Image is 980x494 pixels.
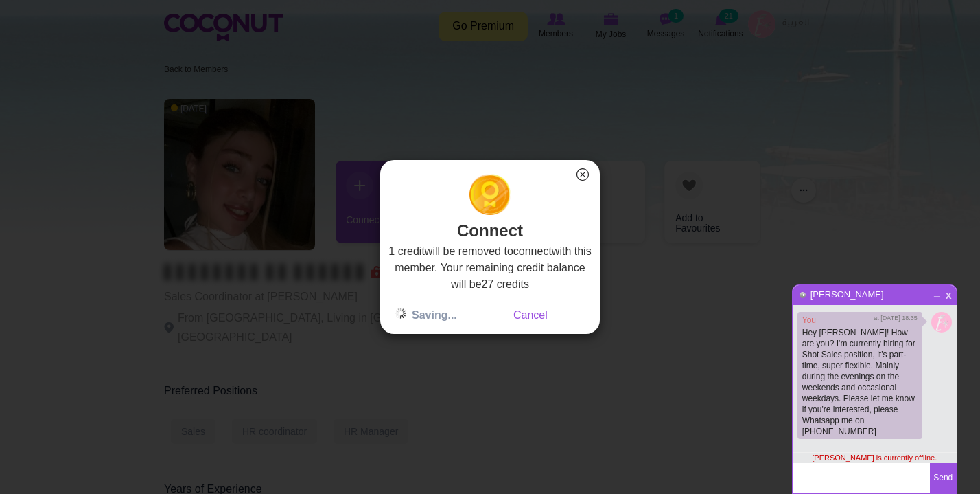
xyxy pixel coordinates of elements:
[874,314,917,323] span: at [DATE] 18:35
[513,245,552,257] b: connect
[388,245,424,257] b: 1 credit
[943,289,955,299] span: Close
[930,463,957,493] button: Send
[513,309,548,321] a: Cancel
[931,287,943,295] span: Minimize
[931,312,952,333] img: IMG_0879_0.jpeg
[793,452,957,463] div: [PERSON_NAME] is currently offline.
[574,166,592,183] button: Close
[412,307,457,324] p: Saving...
[482,278,529,290] b: 27 credits
[387,243,593,324] div: will be removed to with this member. Your remaining credit balance will be
[810,289,885,300] a: [PERSON_NAME]
[387,174,593,243] h2: Connect
[802,327,918,437] p: Hey [PERSON_NAME]! How are you? I'm currently hiring for Shot Sales position, it's part-time, sup...
[802,315,816,325] a: You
